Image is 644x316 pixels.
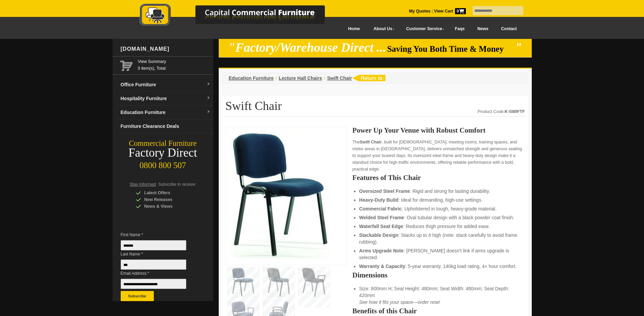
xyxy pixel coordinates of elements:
strong: Warranty & Capacity [359,264,405,269]
span: Subscribe to receive: [158,182,196,187]
img: dropdown [207,110,211,114]
a: Customer Service [399,21,448,37]
h2: Benefits of this Chair [352,308,525,314]
span: Stay Informed [130,182,156,187]
strong: Swift Chair [360,140,382,144]
img: dropdown [207,82,211,86]
span: 0 item(s), Total: [138,58,211,71]
span: Saving You Both Time & Money [387,44,514,53]
span: Email Address * [121,270,196,277]
input: Email Address * [121,279,186,289]
h2: Dimensions [352,272,525,278]
li: › [276,75,277,82]
strong: Commercial Fabric [359,206,402,211]
img: return to [352,75,385,81]
strong: Oversized Steel Frame [359,188,410,194]
span: 0 [455,8,466,14]
li: : Rigid and strong for lasting durability. [359,188,518,195]
strong: Arms Upgrade Note [359,248,403,253]
strong: Heavy-Duty Build [359,197,398,203]
button: Subscribe [121,291,154,301]
a: News [471,21,495,37]
em: " [515,41,522,54]
em: See how it fits your space—order now! [359,299,440,305]
p: The , built for [DEMOGRAPHIC_DATA], meeting rooms, training spaces, and visitor areas in [GEOGRAP... [352,139,525,173]
li: : Stacks up to 4 high (note: stack carefully to avoid frame rubbing). [359,232,518,245]
input: First Name * [121,240,186,250]
li: : Upholstered in tough, heavy-grade material. [359,205,518,212]
input: Last Name * [121,259,186,270]
div: [DOMAIN_NAME] [118,39,213,59]
a: Education Furniture [229,75,274,81]
strong: View Cart [434,9,466,14]
div: New Releases [136,196,200,203]
a: Hospitality Furnituredropdown [118,92,213,106]
div: Factory Direct [113,148,213,158]
a: Faqs [449,21,471,37]
strong: Stackable Design [359,232,398,238]
a: Swift Chair [327,75,352,81]
a: Capital Commercial Furniture Logo [121,3,358,30]
li: : 5-year warranty, 140kg load rating, 4+ hour comfort. [359,263,518,270]
span: First Name * [121,231,196,238]
img: dropdown [207,96,211,100]
a: Lecture Hall Chairs [279,75,322,81]
a: About Us [366,21,399,37]
strong: Waterfall Seat Edge [359,224,403,229]
a: Contact [495,21,523,37]
h1: Swift Chair [225,99,525,117]
li: : Ideal for demanding, high-use settings. [359,197,518,203]
span: Last Name * [121,251,196,257]
div: Latest Offers [136,189,200,196]
li: › [324,75,325,82]
a: View Summary [138,58,211,65]
div: News & Views [136,203,200,210]
a: Office Furnituredropdown [118,78,213,92]
h2: Power Up Your Venue with Robust Comfort [352,127,525,134]
li: : Oval tubular design with a black powder coat finish. [359,214,518,221]
img: Capital Commercial Furniture Logo [121,3,358,28]
a: Furniture Clearance Deals [118,119,213,133]
strong: Welded Steel Frame [359,215,404,220]
li: : [PERSON_NAME] doesn’t link if arms upgrade is selected. [359,247,518,261]
li: : Reduces thigh pressure for added ease. [359,223,518,230]
h2: Features of This Chair [352,174,525,181]
strong: K-SWIFTF [505,109,525,114]
div: Commercial Furniture [113,139,213,148]
img: Swift Chair, fabric, steel frame, linkable, 140kg capacity, for churches and halls [229,131,331,259]
li: Size: 800mm H; Seat Height: 480mm; Seat Width: 480mm; Seat Depth: 420mm [359,285,518,306]
div: Product Code: [478,108,525,115]
a: My Quotes [409,9,431,14]
em: "Factory/Warehouse Direct ... [228,41,386,54]
a: View Cart0 [433,9,466,14]
a: Education Furnituredropdown [118,106,213,119]
div: 0800 800 507 [113,157,213,170]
